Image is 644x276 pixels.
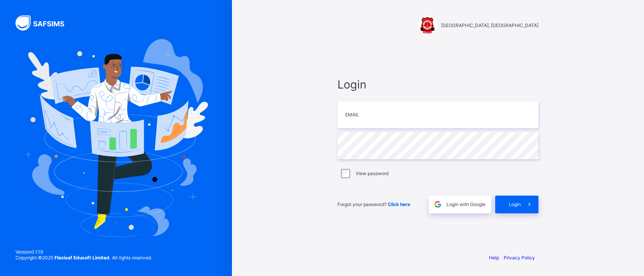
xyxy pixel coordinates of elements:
span: Login with Google [446,201,486,207]
a: Click here [388,201,410,207]
a: Help [489,255,499,261]
span: Forgot your password? [337,201,410,207]
label: View password [356,170,388,176]
img: SAFSIMS Logo [15,15,73,31]
span: Version 0.1.19 [15,249,152,255]
span: Copyright © 2025 All rights reserved. [15,255,152,261]
strong: Flexisaf Edusoft Limited. [55,255,111,261]
img: google.396cfc9801f0270233282035f929180a.svg [433,200,442,209]
span: Login [509,201,521,207]
span: Login [337,78,538,91]
span: [GEOGRAPHIC_DATA], [GEOGRAPHIC_DATA] [441,22,538,28]
a: Privacy Policy [504,255,535,261]
img: Hero Image [24,39,208,237]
